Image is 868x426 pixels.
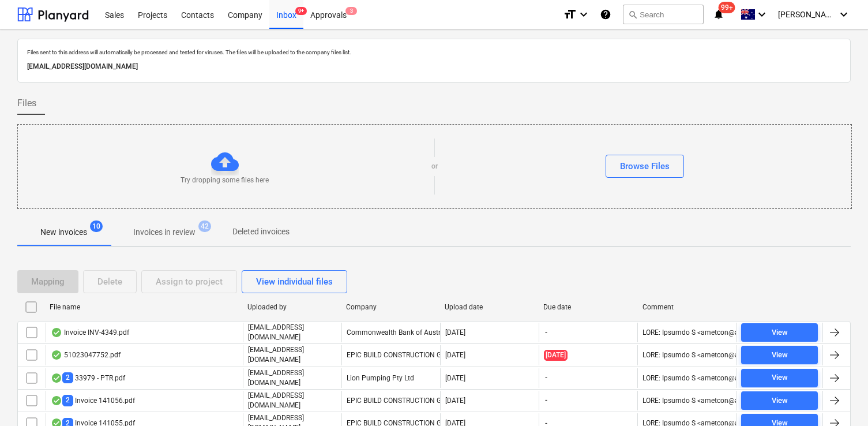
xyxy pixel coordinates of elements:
div: OCR finished [51,328,62,337]
span: 10 [90,221,103,232]
p: [EMAIL_ADDRESS][DOMAIN_NAME] [248,323,337,342]
div: OCR finished [51,396,62,405]
div: View [772,326,788,339]
p: Files sent to this address will automatically be processed and tested for viruses. The files will... [27,48,841,56]
p: Invoices in review [133,226,196,238]
i: Knowledge base [600,8,611,21]
span: [DATE] [544,350,568,361]
span: 2 [62,372,73,383]
div: Invoice 141056.pdf [51,395,135,406]
button: View [741,369,818,387]
p: [EMAIL_ADDRESS][DOMAIN_NAME] [248,345,337,365]
div: View [772,349,788,362]
div: EPIC BUILD CONSTRUCTION GROUP [341,345,440,365]
button: View individual files [242,270,347,293]
span: - [544,395,548,405]
button: View [741,391,818,410]
div: Browse Files [620,159,670,174]
span: Files [17,96,36,110]
div: Commonwealth Bank of Australia [341,323,440,342]
iframe: Chat Widget [810,371,868,426]
div: [DATE] [445,374,465,382]
p: Try dropping some files here [181,175,269,185]
div: Try dropping some files hereorBrowse Files [17,124,852,209]
i: format_size [563,8,577,21]
div: EPIC BUILD CONSTRUCTION GROUP [341,391,440,410]
i: keyboard_arrow_down [577,8,591,21]
div: 51023047752.pdf [51,350,121,360]
div: Company [346,303,435,311]
span: search [628,10,637,19]
i: keyboard_arrow_down [755,8,769,21]
div: Invoice INV-4349.pdf [51,328,129,337]
div: Lion Pumping Pty Ltd [341,368,440,388]
span: - [544,328,548,338]
p: [EMAIL_ADDRESS][DOMAIN_NAME] [248,368,337,388]
button: View [741,346,818,364]
p: or [431,162,438,171]
span: 42 [198,221,211,232]
span: 99+ [719,2,735,13]
span: 9+ [295,7,307,15]
div: View [772,371,788,384]
button: View [741,323,818,342]
div: 33979 - PTR.pdf [51,372,125,383]
p: [EMAIL_ADDRESS][DOMAIN_NAME] [248,391,337,410]
div: View [772,394,788,408]
p: New invoices [40,226,87,238]
div: Upload date [445,303,534,311]
div: [DATE] [445,351,465,359]
div: [DATE] [445,328,465,337]
div: Comment [642,303,732,311]
p: [EMAIL_ADDRESS][DOMAIN_NAME] [27,61,841,73]
p: Deleted invoices [232,226,290,238]
div: OCR finished [51,350,62,360]
div: View individual files [256,274,333,289]
div: [DATE] [445,397,465,405]
span: 2 [62,395,73,406]
button: Search [623,5,704,24]
span: [PERSON_NAME] [778,10,836,19]
i: keyboard_arrow_down [837,8,851,21]
span: 3 [345,7,357,15]
i: notifications [713,8,724,21]
span: - [544,373,548,383]
div: File name [50,303,238,311]
div: Uploaded by [247,303,337,311]
div: Due date [543,303,633,311]
button: Browse Files [606,155,684,178]
div: OCR finished [51,373,62,383]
